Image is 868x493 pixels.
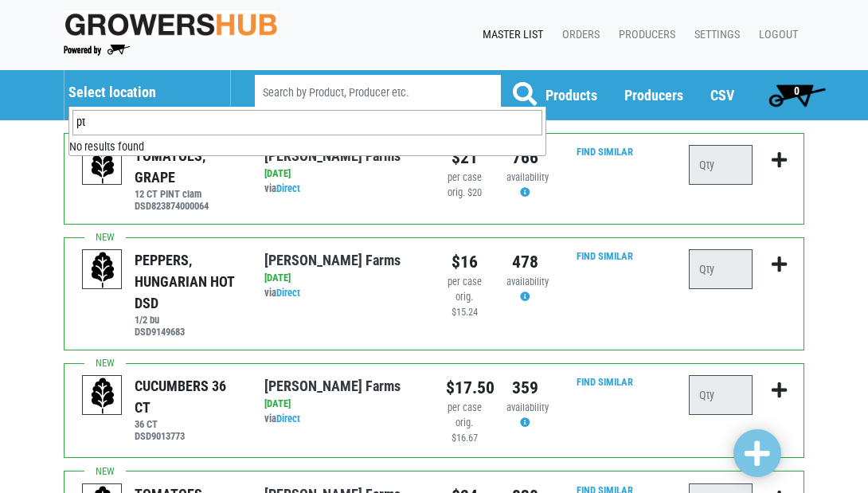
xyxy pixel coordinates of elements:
span: availability [506,276,549,288]
div: [DATE] [264,397,422,412]
a: Orders [549,20,606,50]
div: $16 [446,249,483,275]
img: Powered by Big Wheelbarrow [64,45,130,56]
input: Search by Product, Producer etc. [255,75,501,111]
div: via [264,182,422,197]
a: Settings [682,20,746,50]
span: availability [506,171,549,183]
img: placeholder-variety-43d6402dacf2d531de610a020419775a.svg [83,376,123,416]
li: No results found [69,139,545,156]
img: placeholder-variety-43d6402dacf2d531de610a020419775a.svg [83,250,123,290]
a: Direct [276,287,300,299]
a: CSV [710,87,734,104]
input: Qty [689,249,753,289]
img: placeholder-variety-43d6402dacf2d531de610a020419775a.svg [83,146,123,186]
div: 359 [506,375,543,401]
div: 766 [506,145,543,170]
h5: Select location [68,84,214,101]
a: Logout [746,20,804,50]
div: PEPPERS, HUNGARIAN HOT DSD [135,249,240,314]
a: Master List [470,20,549,50]
a: Find Similar [577,250,633,262]
div: $17.50 [446,375,483,401]
h6: DSD9013773 [135,430,240,442]
a: Find Similar [577,146,633,158]
div: per case [446,275,483,290]
span: availability [506,401,549,413]
div: via [264,412,422,427]
div: TOMATOES, GRAPE [135,145,240,188]
h6: 36 CT [135,418,240,430]
div: per case [446,401,483,416]
input: Qty [689,145,753,185]
div: orig. $20 [446,186,483,201]
a: [PERSON_NAME] Farms [264,378,401,394]
div: $21 [446,145,483,170]
h6: 12 CT PINT clam [135,188,240,200]
img: original-fc7597fdc6adbb9d0e2ae620e786d1a2.jpg [64,10,278,38]
a: Direct [276,413,300,425]
a: Producers [624,87,683,104]
div: orig. $16.67 [446,416,483,446]
span: 0 [794,84,800,97]
div: [DATE] [264,166,422,182]
h6: DSD823874000064 [135,200,240,212]
div: [DATE] [264,271,422,286]
a: 0 [761,79,832,111]
div: 478 [506,249,543,275]
div: via [264,286,422,301]
h6: DSD9149683 [135,326,240,338]
div: per case [446,170,483,186]
a: Direct [276,182,300,194]
input: Qty [689,375,753,415]
a: Products [545,87,597,104]
h6: 1/2 bu [135,314,240,326]
a: Find Similar [577,376,633,388]
a: [PERSON_NAME] Farms [264,252,401,268]
div: orig. $15.24 [446,290,483,320]
div: CUCUMBERS 36 CT [135,375,240,418]
a: Producers [606,20,682,50]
